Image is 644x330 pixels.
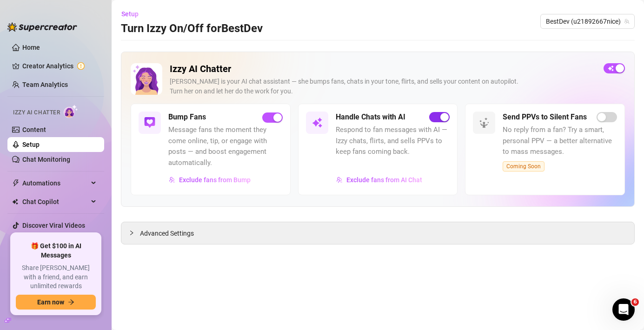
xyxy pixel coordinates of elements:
[131,63,162,95] img: Izzy AI Chatter
[121,21,263,36] h3: Turn Izzy On/Off for BestDev
[478,117,490,128] img: svg%3e
[13,108,60,117] span: Izzy AI Chatter
[22,141,40,148] a: Setup
[179,176,251,184] span: Exclude fans from Bump
[346,176,422,184] span: Exclude fans from AI Chat
[336,125,450,158] span: Respond to fan messages with AI — Izzy chats, flirts, and sells PPVs to keep fans coming back.
[68,299,74,305] span: arrow-right
[144,117,155,128] img: svg%3e
[336,172,423,187] button: Exclude fans from AI Chat
[37,298,64,306] span: Earn now
[22,59,97,73] a: Creator Analytics exclamation-circle
[22,156,70,163] a: Chat Monitoring
[121,10,139,18] span: Setup
[16,264,96,291] span: Share [PERSON_NAME] with a friend, and earn unlimited rewards
[336,112,405,123] h5: Handle Chats with AI
[121,7,146,21] button: Setup
[5,317,11,323] span: build
[16,295,96,310] button: Earn nowarrow-right
[170,77,596,96] div: [PERSON_NAME] is your AI chat assistant — she bumps fans, chats in your tone, flirts, and sells y...
[503,161,544,172] span: Coming Soon
[16,242,96,260] span: 🎁 Get $100 in AI Messages
[546,14,629,28] span: BestDev (u21892667nice)
[129,230,134,236] span: collapsed
[22,81,68,88] a: Team Analytics
[624,19,630,24] span: team
[503,125,617,158] span: No reply from a fan? Try a smart, personal PPV — a better alternative to mass messages.
[612,298,635,321] iframe: Intercom live chat
[22,176,88,191] span: Automations
[22,126,46,133] a: Content
[140,228,194,238] span: Advanced Settings
[168,112,206,123] h5: Bump Fans
[312,117,323,128] img: svg%3e
[169,177,175,183] img: svg%3e
[12,198,18,205] img: Chat Copilot
[64,105,78,118] img: AI Chatter
[12,179,20,187] span: thunderbolt
[336,177,343,183] img: svg%3e
[503,112,587,123] h5: Send PPVs to Silent Fans
[22,194,88,209] span: Chat Copilot
[168,125,283,168] span: Message fans the moment they come online, tip, or engage with posts — and boost engagement automa...
[129,228,140,238] div: collapsed
[168,172,251,187] button: Exclude fans from Bump
[22,44,40,51] a: Home
[631,298,639,306] span: 6
[170,63,596,75] h2: Izzy AI Chatter
[7,22,77,32] img: logo-BBDzfeDw.svg
[22,222,85,229] a: Discover Viral Videos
